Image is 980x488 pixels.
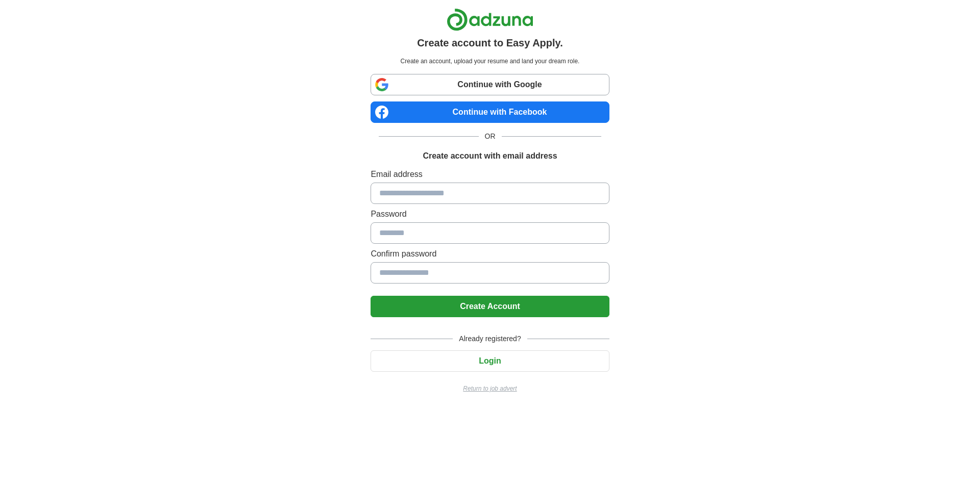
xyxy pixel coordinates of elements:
[371,74,609,95] a: Continue with Google
[371,384,609,393] a: Return to job advert
[371,168,609,181] label: Email address
[371,101,609,123] a: Continue with Facebook
[417,35,563,50] h1: Create account to Easy Apply.
[423,150,557,162] h1: Create account with email address
[371,296,609,317] button: Create Account
[479,131,502,142] span: OR
[373,57,607,66] p: Create an account, upload your resume and land your dream role.
[371,248,609,260] label: Confirm password
[453,333,527,344] span: Already registered?
[371,350,609,372] button: Login
[371,356,609,365] a: Login
[371,208,609,220] label: Password
[447,8,533,31] img: Adzuna logo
